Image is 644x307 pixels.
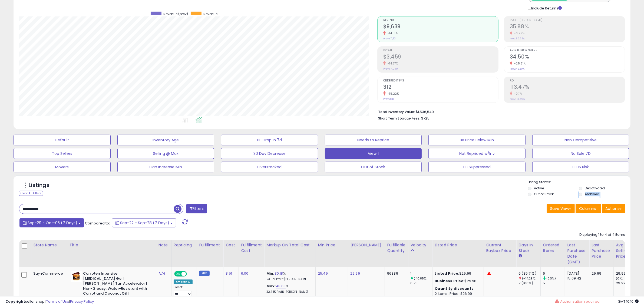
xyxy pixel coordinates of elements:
[518,254,522,258] small: Days In Stock.
[117,162,214,172] button: Can Increase Min
[435,286,474,291] b: Quantity discounts
[532,148,629,159] button: No Sale 7D
[616,271,638,276] div: 29.99
[576,204,601,213] button: Columns
[386,31,398,35] small: -14.18%
[186,204,207,213] button: Filters
[199,271,210,276] small: FBM
[378,116,420,121] b: Short Term Storage Fees:
[510,97,525,101] small: Prev: 113.59%
[435,278,464,284] b: Business Price:
[264,240,316,267] th: The percentage added to the cost of goods (COGS) that forms the calculator for Min & Max prices.
[386,62,398,66] small: -14.37%
[174,279,193,284] div: Amazon AI
[579,206,596,211] span: Columns
[512,31,525,35] small: -0.22%
[266,284,311,294] div: %
[435,242,481,248] div: Listed Price
[435,279,480,284] div: $29.98
[383,49,498,52] span: Profit
[510,23,625,31] h2: 35.88%
[70,299,94,304] a: Privacy Policy
[410,281,432,286] div: 0.71
[547,276,556,281] small: (20%)
[221,148,318,159] button: 30 Day Decrease
[383,84,498,91] h2: 312
[543,271,565,276] div: 6
[14,148,111,159] button: Top Sellers
[378,110,415,114] b: Total Inventory Value:
[510,67,524,70] small: Prev: 46.50%
[585,186,605,190] label: Deactivated
[383,19,498,22] span: Revenue
[616,281,638,286] div: 29.99
[174,285,193,298] div: Preset:
[19,191,43,196] div: Clear All Filters
[410,271,432,276] div: 1
[547,204,575,213] button: Save View
[585,192,600,196] label: Archived
[276,284,286,289] a: 48.03
[378,108,621,115] li: $1,536,549
[325,135,422,145] button: Needs to Reprice
[616,276,623,281] small: (0%)
[518,271,540,276] div: 6 (85.71%)
[567,271,585,281] div: [DATE] 15:09:42
[567,242,587,265] div: Last Purchase Date (GMT)
[522,276,537,281] small: (-14.29%)
[266,271,311,281] div: %
[435,271,480,276] div: $29.99
[203,12,217,16] span: Revenue
[71,271,82,282] img: 41TBAKBDSOL._SL40_.jpg
[325,162,422,172] button: Out of Stock
[241,271,249,276] a: 6.00
[543,242,563,254] div: Ordered Items
[618,299,639,304] span: 2025-10-7 10:10 GMT
[241,242,262,254] div: Fulfillment Cost
[512,92,523,96] small: -0.11%
[386,92,399,96] small: -15.22%
[85,221,110,226] span: Compared to:
[221,135,318,145] button: BB Drop in 7d
[163,12,188,16] span: Revenue (prev)
[14,162,111,172] button: Movers
[5,299,25,304] strong: Copyright
[46,299,69,304] a: Terms of Use
[534,186,544,190] label: Active
[383,23,498,31] h2: $9,639
[266,271,275,276] b: Min:
[19,218,84,227] button: Sep-29 - Oct-05 (7 Days)
[5,299,94,304] div: seller snap | |
[435,286,480,291] div: :
[112,218,176,227] button: Sep-22 - Sep-28 (7 Days)
[266,242,313,248] div: Markup on Total Cost
[120,220,169,226] span: Sep-22 - Sep-28 (7 Days)
[510,49,625,52] span: Avg. Buybox Share
[532,162,629,172] button: OOS Risk
[117,135,214,145] button: Inventory Age
[383,67,398,70] small: Prev: $4,039
[158,271,165,276] a: N/A
[266,277,311,281] p: 23.19% Profit [PERSON_NAME]
[524,5,568,11] div: Include Returns
[435,271,459,276] b: Listed Price:
[226,242,236,248] div: Cost
[33,271,63,276] div: SaynCommerce
[350,271,360,276] a: 29.99
[318,271,328,276] a: 25.49
[510,37,525,40] small: Prev: 35.96%
[543,281,565,286] div: 5
[175,272,181,276] span: ON
[29,182,49,189] h5: Listings
[383,54,498,61] h2: $3,459
[486,242,514,254] div: Current Buybox Price
[318,242,346,248] div: Min Price
[428,135,526,145] button: BB Price Below Min
[579,232,625,237] div: Displaying 1 to 4 of 4 items
[383,37,397,40] small: Prev: $11,231
[510,84,625,91] h2: 113.47%
[518,281,540,286] div: 7 (100%)
[387,242,406,254] div: Fulfillable Quantity
[199,242,221,248] div: Fulfillment
[592,242,611,259] div: Last Purchase Price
